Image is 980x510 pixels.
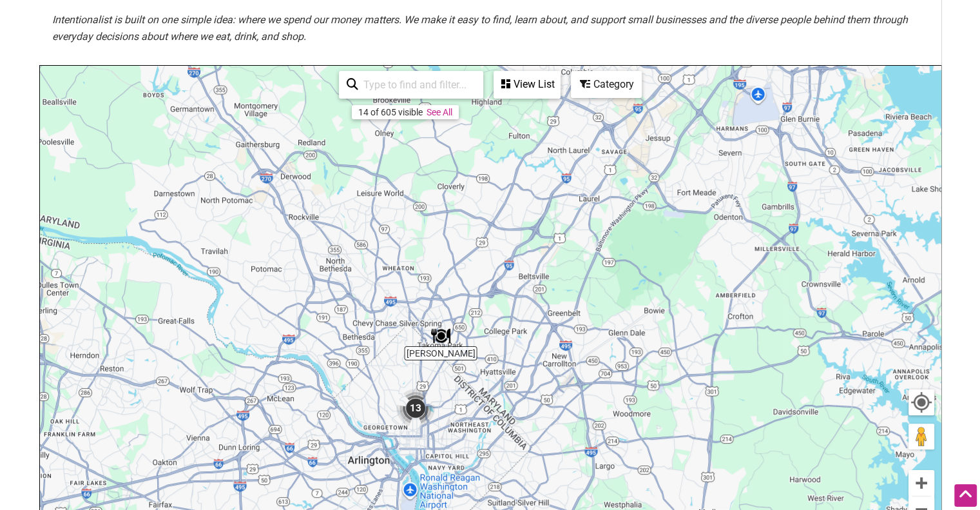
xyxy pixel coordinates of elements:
button: Zoom in [908,470,934,496]
em: Intentionalist is built on one simple idea: where we spend our money matters. We make it easy to ... [52,14,908,43]
div: See a list of the visible businesses [494,71,561,99]
div: 13 [391,384,440,433]
div: Category [572,72,640,97]
input: Type to find and filter... [358,72,476,97]
div: Type to search and filter [339,71,483,99]
button: Your Location [908,389,934,415]
div: Scroll Back to Top [954,484,977,507]
div: Filter by category [571,71,642,98]
div: 14 of 605 visible [358,107,423,117]
div: View List [495,72,559,97]
button: Drag Pegman onto the map to open Street View [908,424,934,449]
div: Cielo Rojo [426,321,456,351]
a: See All [427,107,452,117]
